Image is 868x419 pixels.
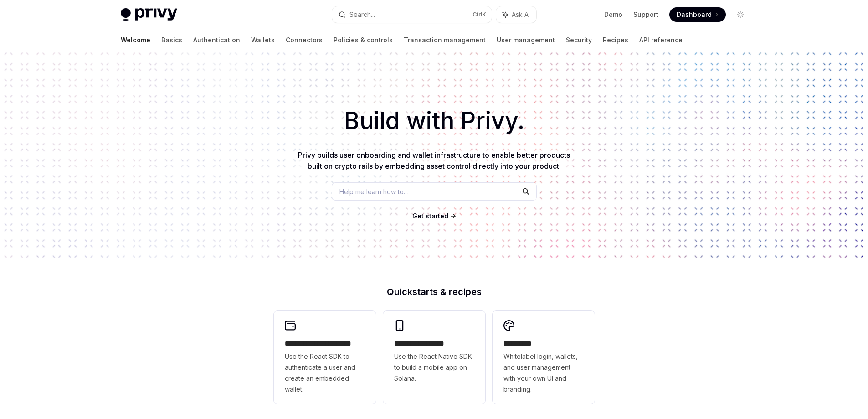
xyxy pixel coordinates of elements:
button: Ask AI [496,6,536,23]
a: Wallets [251,29,275,51]
span: Dashboard [677,10,712,19]
a: User management [497,29,555,51]
h1: Build with Privy. [15,103,853,139]
a: Transaction management [404,29,486,51]
span: Whitelabel login, wallets, and user management with your own UI and branding. [503,351,584,395]
a: **** **** **** ***Use the React Native SDK to build a mobile app on Solana. [383,311,485,404]
a: Get started [412,212,448,221]
a: Dashboard [669,7,726,22]
a: Welcome [121,29,150,51]
button: Search...CtrlK [332,6,492,23]
span: Privy builds user onboarding and wallet infrastructure to enable better products built on crypto ... [298,150,570,171]
span: Help me learn how to… [339,187,409,197]
img: light logo [121,8,177,21]
a: Demo [604,10,622,19]
a: Authentication [193,29,240,51]
h2: Quickstarts & recipes [274,287,595,296]
button: Toggle dark mode [733,7,748,22]
a: API reference [639,29,683,51]
span: Get started [412,212,448,220]
a: Policies & controls [334,29,393,51]
span: Ask AI [512,10,530,19]
a: Security [566,29,592,51]
a: Support [633,10,658,19]
a: **** *****Whitelabel login, wallets, and user management with your own UI and branding. [493,311,595,404]
a: Basics [161,29,182,51]
span: Use the React Native SDK to build a mobile app on Solana. [394,351,474,384]
a: Recipes [603,29,628,51]
span: Ctrl K [473,11,486,18]
span: Use the React SDK to authenticate a user and create an embedded wallet. [285,351,365,395]
a: Connectors [286,29,323,51]
div: Search... [349,9,375,20]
